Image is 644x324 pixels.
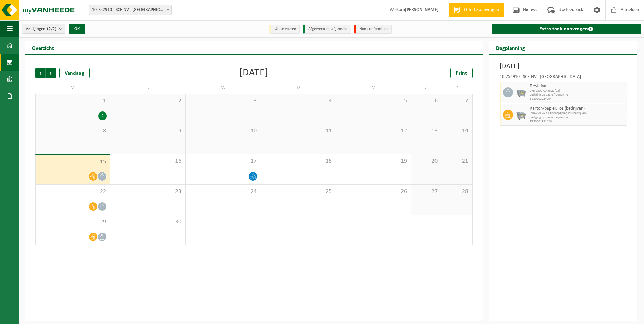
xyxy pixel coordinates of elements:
[530,106,625,111] span: Karton/papier, los (bedrijven)
[189,127,257,135] span: 10
[354,25,392,34] li: Non-conformiteit
[516,87,526,97] img: WB-2500-GAL-GY-01
[189,188,257,195] span: 24
[189,158,257,165] span: 17
[239,68,268,78] div: [DATE]
[530,89,625,93] span: WB-2500-GA restafval
[35,82,110,94] td: M
[89,5,172,15] span: 10-752910 - SCE NV - LICHTERVELDE
[25,41,61,54] h2: Overzicht
[46,68,56,78] span: Volgende
[415,127,438,135] span: 13
[189,97,257,105] span: 3
[114,127,182,135] span: 9
[445,188,469,195] span: 28
[39,127,107,135] span: 8
[336,82,411,94] td: V
[500,75,627,82] div: 10-752910 - SCE NV - [GEOGRAPHIC_DATA]
[415,97,438,105] span: 6
[530,120,625,124] span: T250001931426
[39,218,107,226] span: 29
[415,188,438,195] span: 27
[39,158,107,166] span: 15
[516,110,526,120] img: WB-2500-GAL-GY-01
[89,5,171,15] span: 10-752910 - SCE NV - LICHTERVELDE
[114,158,182,165] span: 16
[264,127,332,135] span: 11
[445,158,469,165] span: 21
[261,82,336,94] td: D
[39,188,107,195] span: 22
[530,111,625,116] span: WB-2500-GA karton/papier, los (bedrijven)
[456,71,467,76] span: Print
[303,25,351,34] li: Afgewerkt en afgemeld
[110,82,186,94] td: D
[489,41,532,54] h2: Dagplanning
[530,116,625,120] span: Lediging op vaste frequentie
[445,97,469,105] span: 7
[269,25,300,34] li: Uit te voeren
[500,61,627,71] h3: [DATE]
[114,188,182,195] span: 23
[445,127,469,135] span: 14
[340,158,408,165] span: 19
[114,97,182,105] span: 2
[39,97,107,105] span: 1
[114,218,182,226] span: 30
[450,68,473,78] a: Print
[264,97,332,105] span: 4
[492,24,641,34] a: Extra taak aanvragen
[530,97,625,101] span: T250001924294
[22,24,65,34] button: Vestigingen(2/2)
[442,82,473,94] td: Z
[264,158,332,165] span: 18
[186,82,261,94] td: W
[411,82,442,94] td: Z
[415,158,438,165] span: 20
[340,188,408,195] span: 26
[405,7,439,12] strong: [PERSON_NAME]
[59,68,90,78] div: Vandaag
[35,68,45,78] span: Vorige
[264,188,332,195] span: 25
[530,93,625,97] span: Lediging op vaste frequentie
[340,97,408,105] span: 5
[449,3,504,17] a: Offerte aanvragen
[98,111,107,120] div: 2
[26,24,56,34] span: Vestigingen
[340,127,408,135] span: 12
[530,84,625,89] span: Restafval
[69,24,85,34] button: OK
[462,7,501,13] span: Offerte aanvragen
[47,27,56,31] count: (2/2)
